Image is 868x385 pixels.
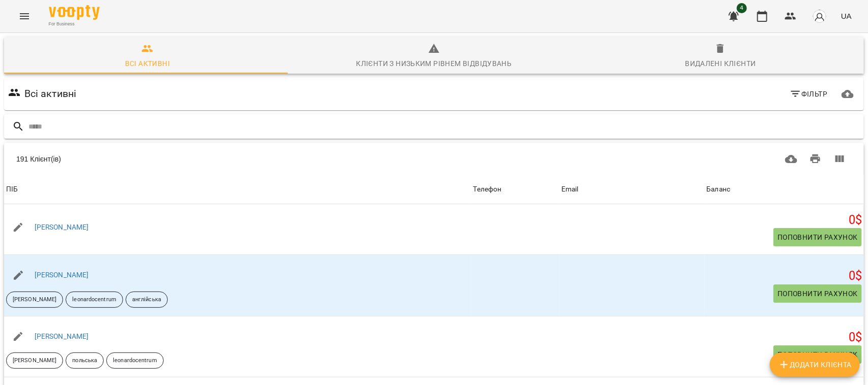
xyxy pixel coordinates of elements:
[777,231,858,243] span: Поповнити рахунок
[790,88,828,100] span: Фільтр
[66,292,123,308] div: leonardocentrum
[49,5,100,20] img: Voopty Logo
[132,296,161,304] p: англійська
[6,292,63,308] div: [PERSON_NAME]
[707,183,862,196] span: Баланс
[24,86,77,102] h6: Всі активні
[813,9,827,23] img: avatar_s.png
[106,352,164,369] div: leonardocentrum
[561,183,703,196] span: Email
[72,296,116,304] p: leonardocentrum
[72,357,97,365] p: польська
[66,352,104,369] div: польська
[12,4,37,28] button: Menu
[778,359,852,371] span: Додати клієнта
[13,357,56,365] p: [PERSON_NAME]
[49,21,100,27] span: For Business
[35,271,89,279] a: [PERSON_NAME]
[773,284,862,303] button: Поповнити рахунок
[777,348,858,361] span: Поповнити рахунок
[16,154,420,164] div: 191 Клієнт(ів)
[773,228,862,246] button: Поповнити рахунок
[770,352,860,377] button: Додати клієнта
[35,223,89,231] a: [PERSON_NAME]
[561,183,579,196] div: Email
[707,212,862,228] h5: 0 $
[35,332,89,340] a: [PERSON_NAME]
[737,3,747,13] span: 4
[4,143,864,175] div: Table Toolbar
[6,352,63,369] div: [PERSON_NAME]
[473,183,502,196] div: Телефон
[6,183,469,196] span: ПІБ
[827,147,852,171] button: Вигляд колонок
[707,330,862,345] h5: 0 $
[113,357,157,365] p: leonardocentrum
[707,183,731,196] div: Sort
[786,85,832,103] button: Фільтр
[356,57,512,70] div: Клієнти з низьким рівнем відвідувань
[779,147,803,171] button: Завантажити CSV
[473,183,502,196] div: Sort
[773,345,862,364] button: Поповнити рахунок
[126,292,168,308] div: англійська
[837,7,856,25] button: UA
[13,296,56,304] p: [PERSON_NAME]
[803,147,828,171] button: Друк
[125,57,170,70] div: Всі активні
[707,268,862,284] h5: 0 $
[561,183,579,196] div: Sort
[6,183,18,196] div: ПІБ
[6,183,18,196] div: Sort
[707,183,731,196] div: Баланс
[777,287,858,300] span: Поповнити рахунок
[473,183,557,196] span: Телефон
[841,11,852,21] span: UA
[685,57,756,70] div: Видалені клієнти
